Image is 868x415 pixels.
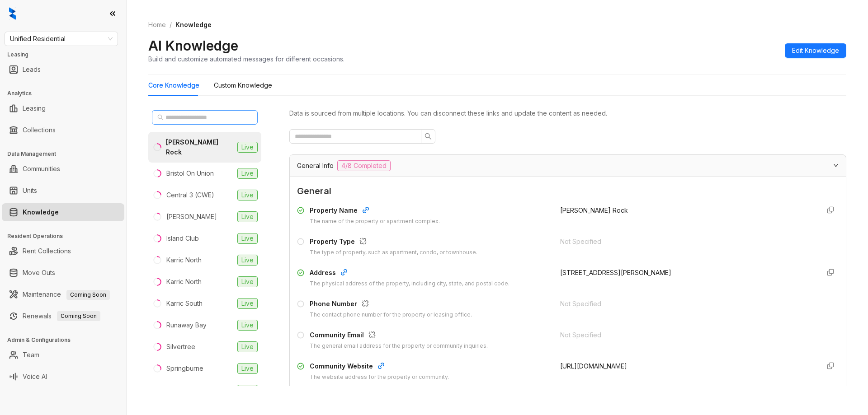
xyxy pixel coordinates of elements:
h3: Admin & Configurations [7,336,126,344]
li: Knowledge [2,203,124,221]
a: Knowledge [23,203,59,221]
li: / [170,20,172,30]
span: Live [237,168,258,179]
li: Communities [2,160,124,178]
span: Live [237,190,258,201]
h3: Resident Operations [7,232,126,240]
a: Leads [23,61,41,79]
span: Unified Residential [10,32,113,46]
span: General [297,184,839,198]
span: Coming Soon [57,311,100,321]
div: The general email address for the property or community inquiries. [310,342,488,350]
span: [URL][DOMAIN_NAME] [560,362,627,370]
div: Not Specified [560,237,812,247]
div: Silvertree [166,342,195,352]
li: Units [2,182,124,200]
span: General Info [297,161,334,171]
a: RenewalsComing Soon [23,307,100,325]
span: expanded [833,163,839,168]
a: Rent Collections [23,242,71,260]
div: Central 3 (CWE) [166,190,214,200]
span: [PERSON_NAME] Rock [560,206,628,214]
div: Not Specified [560,299,812,309]
div: General Info4/8 Completed [290,155,846,177]
div: Not Specified [560,330,812,340]
div: [PERSON_NAME] Rock [166,137,234,157]
h3: Leasing [7,51,126,59]
div: Karric North [166,277,202,287]
div: The website address for the property or community. [310,373,449,382]
span: Live [237,341,258,352]
div: Core Knowledge [148,80,199,90]
div: The contact phone number for the property or leasing office. [310,311,472,319]
div: The physical address of the property, including city, state, and postal code. [310,280,509,288]
div: [PERSON_NAME] [166,212,217,222]
div: Build and customize automated messages for different occasions. [148,54,344,64]
div: The Birches [166,385,203,395]
span: Live [237,211,258,222]
span: Live [237,363,258,374]
span: search [425,133,432,140]
h3: Analytics [7,89,126,98]
div: Property Name [310,205,440,217]
div: Community Email [310,330,488,342]
a: Collections [23,121,56,139]
span: Live [237,298,258,309]
span: Coming Soon [66,290,110,300]
span: Live [237,255,258,266]
li: Move Outs [2,264,124,282]
div: The name of the property or apartment complex. [310,217,440,226]
h3: Data Management [7,150,126,158]
div: Address [310,268,509,280]
button: Edit Knowledge [785,43,846,58]
li: Leasing [2,99,124,117]
span: Knowledge [175,21,212,28]
span: Live [237,142,258,153]
a: Units [23,182,37,200]
span: Live [237,385,258,396]
li: Rent Collections [2,242,124,260]
span: Live [237,320,258,331]
h2: AI Knowledge [148,37,238,54]
div: Property Type [310,237,477,248]
div: Data is sourced from multiple locations. You can disconnect these links and update the content as... [289,108,846,118]
li: Maintenance [2,285,124,303]
div: Phone Number [310,299,472,311]
a: Home [146,20,168,30]
a: Communities [23,160,60,178]
li: Collections [2,121,124,139]
span: search [157,114,164,121]
span: Live [237,276,258,287]
div: Runaway Bay [166,320,207,330]
img: logo [9,7,16,20]
div: Springburne [166,364,203,373]
li: Voice AI [2,368,124,386]
div: Island Club [166,233,199,243]
a: Move Outs [23,264,55,282]
div: Community Website [310,361,449,373]
span: 4/8 Completed [337,160,391,171]
a: Team [23,346,39,364]
div: [STREET_ADDRESS][PERSON_NAME] [560,268,812,278]
div: Custom Knowledge [214,80,272,90]
li: Team [2,346,124,364]
div: Karric North [166,255,202,265]
li: Renewals [2,307,124,325]
a: Leasing [23,99,46,117]
div: Bristol On Union [166,168,214,178]
a: Voice AI [23,368,47,386]
span: Live [237,233,258,244]
div: The type of property, such as apartment, condo, or townhouse. [310,248,477,257]
div: Karric South [166,298,203,308]
span: Edit Knowledge [792,46,839,56]
li: Leads [2,61,124,79]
